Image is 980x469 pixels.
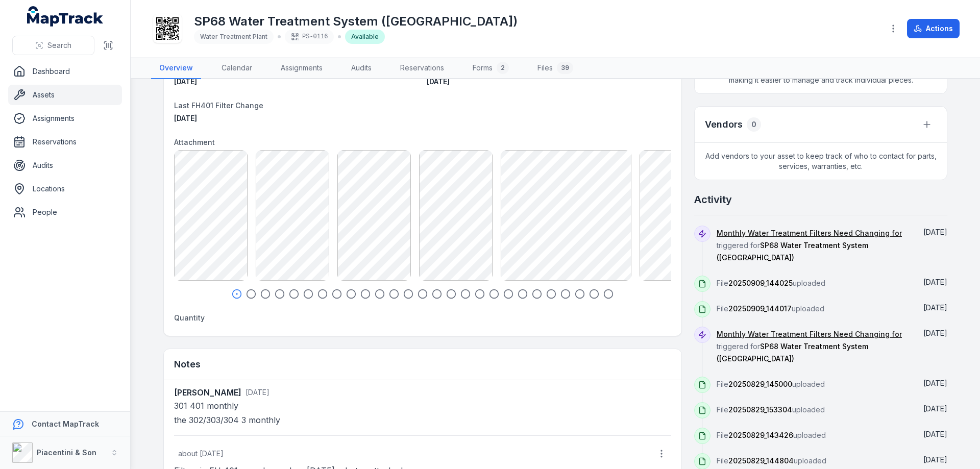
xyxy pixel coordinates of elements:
span: triggered for [717,330,902,363]
a: Files39 [529,58,581,79]
span: [DATE] [923,303,947,312]
div: 39 [557,62,573,74]
button: Search [12,36,94,55]
span: [DATE] [923,379,947,387]
span: File uploaded [717,304,824,313]
time: 7/30/2025, 12:00:00 AM [427,77,450,86]
span: Quantity [174,313,205,322]
div: 0 [747,117,761,132]
span: [DATE] [923,404,947,413]
span: [DATE] [923,278,947,286]
span: 20250829_145000 [728,380,792,388]
span: Add vendors to your asset to keep track of who to contact for parts, services, warranties, etc. [695,143,947,180]
span: File uploaded [717,456,826,465]
span: Last FH401 Filter Change [174,101,263,110]
span: 20250829_143426 [728,431,793,439]
a: Reservations [392,58,452,79]
div: Available [345,30,385,44]
span: about [DATE] [178,449,224,458]
a: People [8,202,122,223]
a: Locations [8,179,122,199]
span: File uploaded [717,405,825,414]
time: 9/9/2025, 5:31:40 PM [923,278,947,286]
time: 9/2/2025, 4:08:47 PM [923,329,947,337]
time: 9/2/2025, 4:08:42 PM [923,455,947,464]
span: [DATE] [427,77,450,86]
span: File uploaded [717,431,826,439]
span: triggered for [717,229,902,262]
a: Forms2 [464,58,517,79]
span: [DATE] [923,430,947,438]
a: Overview [151,58,201,79]
h3: Notes [174,357,201,372]
span: 20250909_144017 [728,304,792,313]
time: 9/2/2025, 4:08:45 PM [923,430,947,438]
button: Actions [907,19,960,38]
time: 9/2/2025, 4:08:47 PM [923,379,947,387]
h2: Activity [694,192,732,207]
a: Monthly Water Treatment Filters Need Changing for [717,329,902,339]
span: [DATE] [923,329,947,337]
span: [DATE] [923,455,947,464]
span: SP68 Water Treatment System ([GEOGRAPHIC_DATA]) [717,342,868,363]
a: Assets [8,85,122,105]
time: 9/9/2025, 5:31:41 PM [923,228,947,236]
span: [DATE] [923,228,947,236]
span: File uploaded [717,380,825,388]
time: 9/9/2025, 5:31:40 PM [923,303,947,312]
a: Reservations [8,132,122,152]
div: PS-0116 [285,30,334,44]
time: 9/2/2025, 4:08:45 PM [923,404,947,413]
a: Monthly Water Treatment Filters Need Changing for [717,228,902,238]
time: 7/4/2025, 8:50:09 AM [246,388,269,397]
a: Audits [8,155,122,176]
h1: SP68 Water Treatment System ([GEOGRAPHIC_DATA]) [194,13,518,30]
a: Calendar [213,58,260,79]
span: Search [47,40,71,51]
h3: Vendors [705,117,743,132]
strong: Contact MapTrack [32,419,99,428]
a: Dashboard [8,61,122,82]
span: [DATE] [174,114,197,122]
p: 301 401 monthly the 302/303/304 3 monthly [174,399,671,427]
div: 2 [497,62,509,74]
a: Assignments [8,108,122,129]
span: 20250829_144804 [728,456,794,465]
span: File uploaded [717,279,825,287]
strong: Piacentini & Son [37,448,96,457]
a: Audits [343,58,380,79]
time: 7/4/2025, 12:00:00 AM [174,77,197,86]
span: [DATE] [174,77,197,86]
span: Attachment [174,138,215,146]
time: 7/28/2025, 2:13:30 PM [178,449,224,458]
a: Assignments [273,58,331,79]
strong: [PERSON_NAME] [174,386,241,399]
span: Water Treatment Plant [200,33,267,40]
a: MapTrack [27,6,104,27]
span: [DATE] [246,388,269,397]
span: 20250909_144025 [728,279,793,287]
time: 8/29/2025, 12:00:00 AM [174,114,197,122]
span: SP68 Water Treatment System ([GEOGRAPHIC_DATA]) [717,241,868,262]
span: 20250829_153304 [728,405,792,414]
